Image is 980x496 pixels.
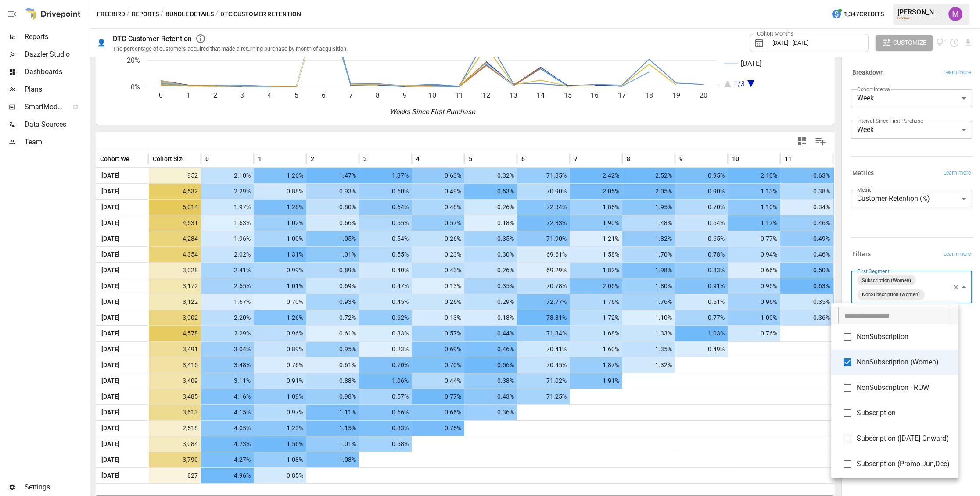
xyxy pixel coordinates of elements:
span: NonSubscription - ROW [857,382,951,393]
span: Subscription [857,408,951,418]
span: NonSubscription (Women) [857,357,951,368]
span: NonSubscription [857,332,951,342]
span: Subscription ([DATE] Onward) [857,433,951,444]
span: Subscription (Promo Jun,Dec) [857,459,951,469]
